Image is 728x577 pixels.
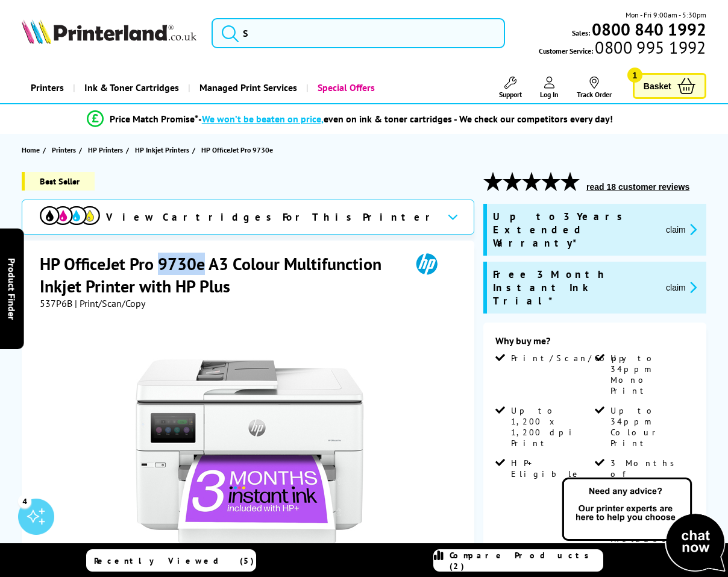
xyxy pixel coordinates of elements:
[40,297,72,309] span: 537P6B
[198,113,613,125] div: - even on ink & toner cartridges - We check our competitors every day!
[131,333,368,570] img: HP OfficeJet Pro 9730e
[511,405,593,449] span: Up to 1,200 x 1,200 dpi Print
[201,143,273,156] span: HP OfficeJet Pro 9730e
[511,458,593,479] span: HP+ Eligible
[499,77,522,99] a: Support
[52,143,76,156] span: Printers
[135,143,192,156] a: HP Inkjet Printers
[22,143,43,156] a: Home
[106,210,438,224] span: View Cartridges For This Printer
[433,549,603,572] a: Compare Products (2)
[644,78,671,94] span: Basket
[577,77,612,99] a: Track Order
[539,42,706,57] span: Customer Service:
[495,335,694,353] div: Why buy me?
[73,72,188,103] a: Ink & Toner Cartridges
[84,72,179,103] span: Ink & Toner Cartridges
[493,210,656,250] span: Up to 3 Years Extended Warranty*
[450,550,603,572] span: Compare Products (2)
[593,42,706,53] span: 0800 995 1992
[75,297,145,309] span: | Print/Scan/Copy
[88,143,123,156] span: HP Printers
[86,549,256,572] a: Recently Viewed (5)
[88,143,126,156] a: HP Printers
[201,143,276,156] a: HP OfficeJet Pro 9730e
[540,90,559,99] span: Log In
[610,458,692,555] span: 3 Months of Instant Ink and Up to 3 Years Extended Warranty Included with HP+
[610,405,692,449] span: Up to 34ppm Colour Print
[662,280,700,294] button: promo-description
[583,181,693,192] button: read 18 customer reviews
[306,72,384,103] a: Special Offers
[18,494,31,508] div: 4
[592,18,706,40] b: 0800 840 1992
[202,113,324,125] span: We won’t be beaten on price,
[627,68,642,83] span: 1
[212,18,505,48] input: S
[499,90,522,99] span: Support
[610,353,692,396] span: Up to 34ppm Mono Print
[22,172,95,191] span: Best Seller
[662,222,700,236] button: promo-description
[22,72,73,103] a: Printers
[511,353,635,364] span: Print/Scan/Copy
[493,268,656,307] span: Free 3 Month Instant Ink Trial*
[590,24,706,35] a: 0800 840 1992
[135,143,189,156] span: HP Inkjet Printers
[22,143,40,156] span: Home
[6,257,18,320] span: Product Finder
[540,77,559,99] a: Log In
[22,19,196,46] a: Printerland Logo
[6,109,693,130] li: modal_Promise
[572,27,590,39] span: Sales:
[626,9,706,20] span: Mon - Fri 9:00am - 5:30pm
[52,143,79,156] a: Printers
[633,73,706,99] a: Basket 1
[40,206,100,225] img: cmyk-icon.svg
[188,72,306,103] a: Managed Print Services
[22,19,196,44] img: Printerland Logo
[94,555,254,566] span: Recently Viewed (5)
[110,113,198,125] span: Price Match Promise*
[399,253,454,275] img: HP
[559,476,728,575] img: Open Live Chat window
[40,253,399,297] h1: HP OfficeJet Pro 9730e A3 Colour Multifunction Inkjet Printer with HP Plus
